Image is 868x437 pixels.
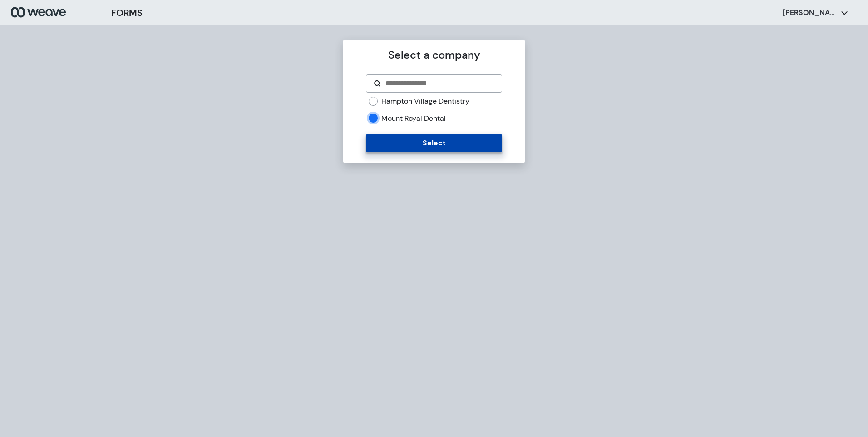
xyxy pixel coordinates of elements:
p: [PERSON_NAME] [783,8,837,18]
label: Mount Royal Dental [381,114,446,124]
button: Select [366,134,502,152]
input: Search [385,78,494,89]
p: Select a company [366,47,502,63]
label: Hampton Village Dentistry [381,96,469,106]
h3: FORMS [111,6,143,20]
